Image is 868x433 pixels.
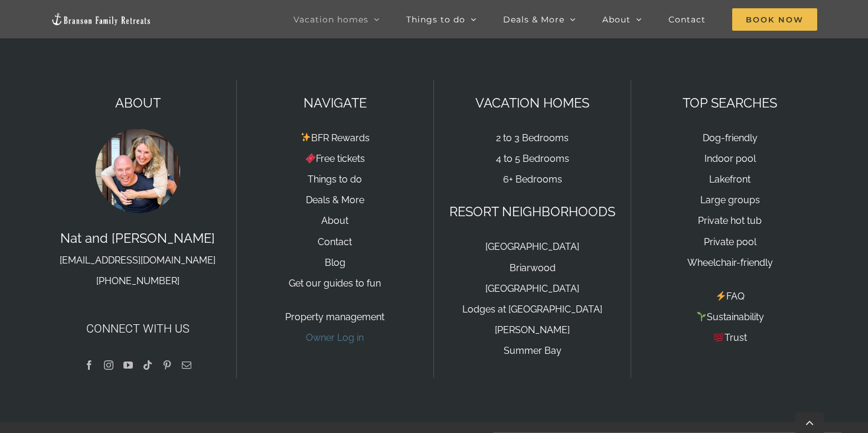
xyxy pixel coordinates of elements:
p: NAVIGATE [249,93,422,113]
p: VACATION HOMES [446,93,619,113]
a: Large groups [700,194,760,206]
a: Summer Bay [504,345,562,356]
a: Briarwood [510,262,556,274]
a: Things to do [308,174,362,185]
a: [EMAIL_ADDRESS][DOMAIN_NAME] [60,255,216,266]
a: 2 to 3 Bedrooms [496,132,569,144]
h4: Connect with us [51,320,224,337]
span: Deals & More [503,15,564,24]
img: Branson Family Retreats Logo [51,12,151,26]
a: Private hot tub [698,215,762,226]
a: YouTube [123,360,133,370]
a: Pinterest [162,360,172,370]
a: Private pool [704,236,756,248]
span: Things to do [406,15,465,24]
a: BFR Rewards [301,132,370,144]
a: Instagram [104,360,113,370]
a: Facebook [84,360,94,370]
a: About [321,215,348,226]
span: Book Now [732,8,817,31]
img: 🎟️ [306,154,315,163]
a: Contact [318,236,352,248]
a: Tiktok [143,360,152,370]
a: Wheelchair-friendly [687,257,773,268]
a: Dog-friendly [703,132,758,144]
a: [GEOGRAPHIC_DATA] [485,241,579,252]
a: Free tickets [305,153,365,164]
img: Nat and Tyann [93,126,182,215]
a: 4 to 5 Bedrooms [496,153,569,164]
a: Owner Log in [306,332,364,343]
p: Nat and [PERSON_NAME] [51,228,224,291]
a: 6+ Bedrooms [503,174,562,185]
img: 🌱 [697,312,706,321]
a: Deals & More [306,194,364,206]
a: Trust [713,332,746,343]
p: ABOUT [51,93,224,113]
img: ✨ [301,132,311,142]
img: 💯 [714,333,723,342]
a: Mail [182,360,191,370]
a: Blog [325,257,345,268]
a: Indoor pool [704,153,756,164]
p: RESORT NEIGHBORHOODS [446,201,619,222]
a: Sustainability [696,311,764,323]
span: Contact [668,15,706,24]
span: Vacation homes [293,15,368,24]
a: FAQ [716,291,745,302]
span: About [602,15,631,24]
a: Lakefront [709,174,750,185]
a: Property management [285,311,384,323]
a: [PHONE_NUMBER] [96,275,180,287]
img: ⚡️ [716,291,726,301]
a: Get our guides to fun [289,278,381,289]
a: [PERSON_NAME] [495,324,570,336]
a: Lodges at [GEOGRAPHIC_DATA] [462,304,602,315]
p: TOP SEARCHES [643,93,817,113]
a: [GEOGRAPHIC_DATA] [485,283,579,294]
